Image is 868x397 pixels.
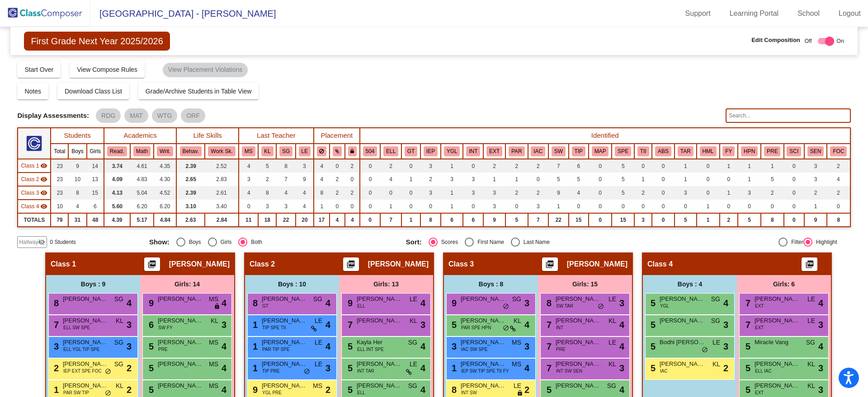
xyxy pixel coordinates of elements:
td: 9 [483,213,505,227]
button: Notes [17,83,48,99]
td: 4.09 [104,173,130,186]
th: Extrovert [483,144,505,159]
td: 0 [634,159,652,173]
td: 1 [441,186,463,200]
td: 4 [345,213,360,227]
th: Resource IEP [420,144,441,159]
mat-icon: visibility [40,176,47,183]
mat-chip: View Placement Violations [163,63,248,77]
td: 3 [296,159,314,173]
td: 3 [258,200,276,213]
button: HML [700,146,717,156]
button: Behav. [180,146,202,156]
th: Academics [104,128,176,144]
button: View Compose Rules [70,61,145,78]
td: 15 [612,213,634,227]
td: 2 [827,186,850,200]
th: Social-emotional Needs [804,144,827,159]
td: 4.83 [130,173,154,186]
td: 15 [87,186,104,200]
td: 3 [463,173,483,186]
mat-chip: RDG [96,108,121,123]
td: 15 [569,213,589,227]
td: 2.83 [205,173,239,186]
td: 2.61 [205,186,239,200]
td: 0 [589,159,612,173]
a: School [790,6,827,21]
th: Placement [314,128,360,144]
th: Indian Action Council [528,144,548,159]
button: Print Students Details [343,257,359,271]
td: 2 [804,186,827,200]
td: 2 [345,186,360,200]
td: 1 [720,186,738,200]
td: 1 [634,173,652,186]
td: 2.65 [176,173,205,186]
td: 0 [697,173,720,186]
td: 0 [239,200,258,213]
a: Support [678,6,718,21]
td: 0 [634,200,652,213]
td: 4 [296,186,314,200]
button: TIP [572,146,585,156]
td: 79 [51,213,68,227]
td: 0 [652,159,675,173]
td: 3 [239,173,258,186]
td: 2.39 [176,186,205,200]
td: 0 [697,186,720,200]
td: 0 [528,173,548,186]
td: 2 [505,159,528,173]
th: Boys [68,144,86,159]
span: Edit Composition [751,36,800,45]
button: IAC [531,146,545,156]
button: MAP [592,146,609,156]
td: 0 [401,200,420,213]
td: 6.20 [154,200,176,213]
td: 1 [738,159,761,173]
td: 2 [634,186,652,200]
a: Learning Portal [722,6,786,21]
th: High absenteeism [652,144,675,159]
td: 5 [548,173,569,186]
td: 1 [505,173,528,186]
td: 4 [68,200,86,213]
span: Start Over [24,66,53,73]
td: 2 [420,173,441,186]
td: 18 [258,213,276,227]
th: Targeted Intervention Program [569,144,589,159]
td: 2 [345,159,360,173]
td: 7 [548,159,569,173]
button: EXT [486,146,502,156]
td: 1 [483,173,505,186]
button: Print Students Details [802,257,817,271]
button: KL [261,146,273,156]
td: 5 [505,213,528,227]
td: 3.40 [205,200,239,213]
span: Grade/Archive Students in Table View [146,88,252,95]
td: 0 [784,186,804,200]
td: 1 [720,159,738,173]
td: 0 [675,200,697,213]
td: 2 [528,186,548,200]
button: Download Class List [57,83,129,99]
td: 0 [589,173,612,186]
td: 3 [675,186,697,200]
th: Tier 3 with Resource [634,144,652,159]
td: 3 [634,213,652,227]
td: 0 [784,200,804,213]
td: 2.84 [205,213,239,227]
th: Keep with teacher [345,144,360,159]
td: 6 [569,159,589,173]
td: 23 [51,159,68,173]
td: 2.39 [176,159,205,173]
td: 1 [441,200,463,213]
td: 0 [652,213,675,227]
td: Jamie Felmlee - No Class Name [18,173,51,186]
td: 20 [296,213,314,227]
td: 3 [463,186,483,200]
button: INT [466,146,480,156]
td: 3 [441,173,463,186]
td: 2.52 [205,159,239,173]
td: 48 [87,213,104,227]
td: 1 [761,159,783,173]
